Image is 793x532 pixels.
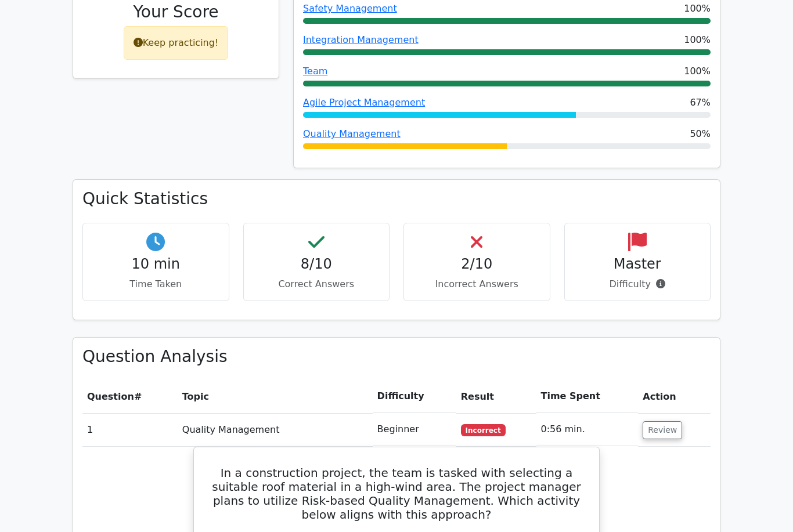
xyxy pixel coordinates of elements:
[82,2,269,22] h3: Your Score
[574,277,701,291] p: Difficulty
[82,347,711,367] h3: Question Analysis
[303,66,327,77] a: Team
[178,380,373,413] th: Topic
[303,128,401,139] a: Quality Management
[178,413,373,446] td: Quality Management
[124,26,229,60] div: Keep practicing!
[690,127,711,141] span: 50%
[684,33,711,47] span: 100%
[684,2,711,16] span: 100%
[643,421,682,439] button: Review
[456,380,536,413] th: Result
[373,413,456,446] td: Beginner
[82,189,711,209] h3: Quick Statistics
[536,380,639,413] th: Time Spent
[413,256,540,273] h4: 2/10
[690,96,711,110] span: 67%
[638,380,711,413] th: Action
[684,64,711,78] span: 100%
[574,256,701,273] h4: Master
[82,413,178,446] td: 1
[253,256,380,273] h4: 8/10
[373,380,456,413] th: Difficulty
[461,424,506,436] span: Incorrect
[413,277,540,291] p: Incorrect Answers
[82,380,178,413] th: #
[303,3,397,14] a: Safety Management
[536,413,639,446] td: 0:56 min.
[253,277,380,291] p: Correct Answers
[92,277,219,291] p: Time Taken
[303,34,419,45] a: Integration Management
[92,256,219,273] h4: 10 min
[208,466,585,522] h5: In a construction project, the team is tasked with selecting a suitable roof material in a high-w...
[87,391,134,402] span: Question
[303,97,425,108] a: Agile Project Management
